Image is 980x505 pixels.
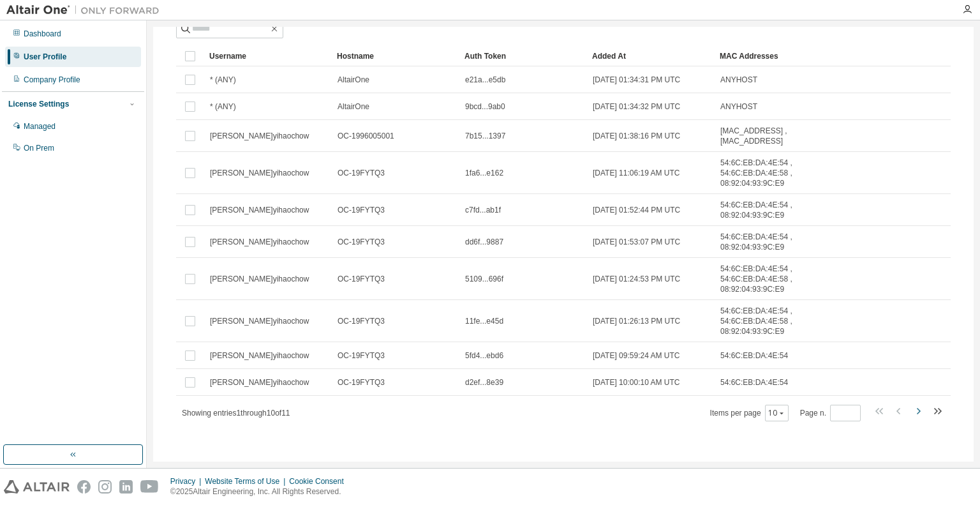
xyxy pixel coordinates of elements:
[210,205,309,215] span: [PERSON_NAME]yihaochow
[24,143,54,153] div: On Prem
[4,480,70,494] img: altair_logo.svg
[8,99,69,109] div: License Settings
[720,126,810,146] span: [MAC_ADDRESS] , [MAC_ADDRESS]
[338,237,385,247] span: OC-19FYTQ3
[720,75,757,85] span: ANYHOST
[210,237,309,247] span: [PERSON_NAME]yihaochow
[720,350,788,361] span: 54:6C:EB:DA:4E:54
[210,274,309,284] span: [PERSON_NAME]yihaochow
[338,350,385,361] span: OC-19FYTQ3
[720,377,788,388] span: 54:6C:EB:DA:4E:54
[465,350,503,361] span: 5fd4...ebd6
[465,274,503,284] span: 5109...696f
[210,316,309,326] span: [PERSON_NAME]yihaochow
[465,75,505,85] span: e21a...e5db
[465,131,505,141] span: 7b15...1397
[465,205,501,215] span: c7fd...ab1f
[800,405,861,421] span: Page n.
[720,200,810,220] span: 54:6C:EB:DA:4E:54 , 08:92:04:93:9C:E9
[6,4,166,17] img: Altair One
[710,405,789,421] span: Items per page
[338,102,369,112] span: AltairOne
[289,476,351,486] div: Cookie Consent
[464,46,582,66] div: Auth Token
[593,377,680,388] span: [DATE] 10:00:10 AM UTC
[465,237,503,247] span: dd6f...9887
[170,476,205,486] div: Privacy
[720,264,810,294] span: 54:6C:EB:DA:4E:54 , 54:6C:EB:DA:4E:58 , 08:92:04:93:9C:E9
[24,121,56,132] div: Managed
[338,131,394,141] span: OC-1996005001
[210,350,309,361] span: [PERSON_NAME]yihaochow
[593,205,680,215] span: [DATE] 01:52:44 PM UTC
[593,274,680,284] span: [DATE] 01:24:53 PM UTC
[182,409,290,418] span: Showing entries 1 through 10 of 11
[465,168,503,178] span: 1fa6...e162
[140,480,159,494] img: youtube.svg
[205,476,289,486] div: Website Terms of Use
[465,316,503,326] span: 11fe...e45d
[592,46,709,66] div: Added At
[720,232,810,252] span: 54:6C:EB:DA:4E:54 , 08:92:04:93:9C:E9
[210,168,309,178] span: [PERSON_NAME]yihaochow
[170,486,352,497] p: © 2025 Altair Engineering, Inc. All Rights Reserved.
[98,480,112,494] img: instagram.svg
[465,102,505,112] span: 9bcd...9ab0
[593,75,680,85] span: [DATE] 01:34:31 PM UTC
[593,316,680,326] span: [DATE] 01:26:13 PM UTC
[210,131,309,141] span: [PERSON_NAME]yihaochow
[593,131,680,141] span: [DATE] 01:38:16 PM UTC
[24,29,61,39] div: Dashboard
[720,46,810,66] div: MAC Addresses
[338,274,385,284] span: OC-19FYTQ3
[465,377,503,388] span: d2ef...8e39
[337,46,454,66] div: Hostname
[210,377,309,388] span: [PERSON_NAME]yihaochow
[24,75,80,85] div: Company Profile
[720,306,810,336] span: 54:6C:EB:DA:4E:54 , 54:6C:EB:DA:4E:58 , 08:92:04:93:9C:E9
[593,237,680,247] span: [DATE] 01:53:07 PM UTC
[593,350,680,361] span: [DATE] 09:59:24 AM UTC
[593,102,680,112] span: [DATE] 01:34:32 PM UTC
[119,480,133,494] img: linkedin.svg
[768,408,785,418] button: 10
[210,102,236,112] span: * (ANY)
[77,480,91,494] img: facebook.svg
[210,75,236,85] span: * (ANY)
[720,158,810,188] span: 54:6C:EB:DA:4E:54 , 54:6C:EB:DA:4E:58 , 08:92:04:93:9C:E9
[24,52,66,62] div: User Profile
[338,168,385,178] span: OC-19FYTQ3
[209,46,327,66] div: Username
[720,102,757,112] span: ANYHOST
[338,377,385,388] span: OC-19FYTQ3
[593,168,680,178] span: [DATE] 11:06:19 AM UTC
[338,205,385,215] span: OC-19FYTQ3
[338,75,369,85] span: AltairOne
[338,316,385,326] span: OC-19FYTQ3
